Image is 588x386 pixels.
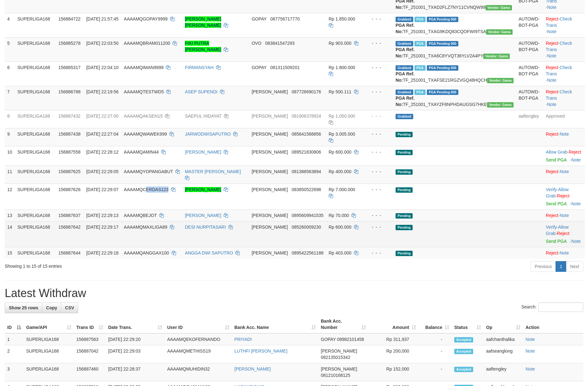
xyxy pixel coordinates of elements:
[546,41,558,46] a: Reject
[538,302,583,312] input: Search:
[252,187,288,192] span: [PERSON_NAME]
[366,212,391,219] div: - - -
[337,337,364,342] span: Copy 08982101458 to clipboard
[516,61,543,86] td: AUTOWD-BOT-PGA
[124,65,164,70] span: AAAAMQIMAN9999
[86,213,118,218] span: [DATE] 22:29:13
[557,193,569,198] a: Reject
[86,89,118,94] span: [DATE] 22:19:56
[396,187,413,193] span: Pending
[58,114,80,119] span: 156887432
[5,86,15,110] td: 7
[15,221,56,247] td: SUPERLIGA168
[329,114,355,119] span: Rp 1.050.000
[74,363,106,381] td: 156887460
[252,16,267,21] span: GOPAY
[516,37,543,61] td: AUTOWD-BOT-PGA
[452,315,484,333] th: Status: activate to sort column ascending
[124,114,163,119] span: AAAAMQAKSEN15
[546,225,557,230] a: Verify
[86,225,118,230] span: [DATE] 22:29:17
[15,146,56,166] td: SUPERLIGA168
[427,41,458,46] span: PGA Pending
[234,366,271,371] a: [PERSON_NAME]
[106,345,165,363] td: [DATE] 22:29:03
[546,132,558,137] a: Reject
[321,373,350,378] span: Copy 081210168125 to clipboard
[5,209,15,221] td: 13
[270,16,300,21] span: Copy 087756717770 to clipboard
[396,65,413,71] span: Grabbed
[546,187,568,198] a: Allow Grab
[185,89,217,94] a: ASEP SUPENDI
[15,247,56,259] td: SUPERLIGA168
[366,224,391,230] div: - - -
[329,225,351,230] span: Rp 600.000
[124,132,167,137] span: AAAAMQWAWEK999
[523,315,583,333] th: Action
[252,41,262,46] span: OVO
[270,65,300,70] span: Copy 081311509201 to clipboard
[185,114,221,119] a: SAEPUL HIDAYAT
[516,86,543,110] td: AUTOWD-BOT-PGA
[86,250,118,255] span: [DATE] 22:29:18
[560,132,569,137] a: Note
[546,187,568,198] span: ·
[521,302,583,312] label: Search:
[393,86,516,110] td: TF_251001_TXAYZF8NPHDAUGSG7HKE
[366,131,391,137] div: - - -
[486,29,513,35] span: Vendor URL: https://trx31.1velocity.biz
[291,132,321,137] span: Copy 085641568856 to clipboard
[24,363,74,381] td: SUPERLIGA168
[5,110,15,128] td: 8
[124,41,170,46] span: AAAAMQBRAM011200
[368,333,419,345] td: Rp 311,937
[396,96,415,107] b: PGA Ref. No:
[58,250,80,255] span: 156887644
[546,65,558,70] a: Reject
[185,41,221,52] a: FIKI PUTRA [PERSON_NAME]
[5,37,15,61] td: 5
[74,345,106,363] td: 156887042
[252,89,288,94] span: [PERSON_NAME]
[86,149,118,155] span: [DATE] 22:28:12
[419,345,452,363] td: -
[58,187,80,192] span: 156887626
[484,345,523,363] td: aafseanglong
[419,315,452,333] th: Balance: activate to sort column ascending
[368,363,419,381] td: Rp 152,000
[5,146,15,166] td: 10
[58,132,80,137] span: 156887438
[366,113,391,119] div: - - -
[58,65,80,70] span: 156885317
[560,213,569,218] a: Note
[546,239,566,244] a: Send PGA
[106,315,165,333] th: Date Trans.: activate to sort column ascending
[185,225,226,230] a: DESI NURPITASARI
[124,89,164,94] span: AAAAMQTESTWD5
[516,110,543,128] td: aaftengley
[546,16,572,28] a: Check Trans
[185,250,233,255] a: ANGGA DWI SAPUTRO
[185,132,231,137] a: JARWODWISAPUTRO
[15,184,56,209] td: SUPERLIGA168
[396,169,413,175] span: Pending
[543,110,585,128] td: Approved
[165,345,232,363] td: AAAAMQMETHISS19
[415,17,426,22] span: Marked by aafphoenmanit
[86,169,118,174] span: [DATE] 22:29:05
[329,187,355,192] span: Rp 7.000.000
[366,149,391,155] div: - - -
[291,89,321,94] span: Copy 087726690176 to clipboard
[396,225,413,230] span: Pending
[5,166,15,184] td: 11
[291,169,321,174] span: Copy 081388563894 to clipboard
[252,149,288,155] span: [PERSON_NAME]
[42,302,61,313] a: Copy
[15,110,56,128] td: SUPERLIGA168
[185,16,221,28] a: [PERSON_NAME] [PERSON_NAME]
[321,355,350,360] span: Copy 082135015342 to clipboard
[526,366,535,371] a: Note
[516,13,543,37] td: AUTOWD-BOT-PGA
[546,213,558,218] a: Reject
